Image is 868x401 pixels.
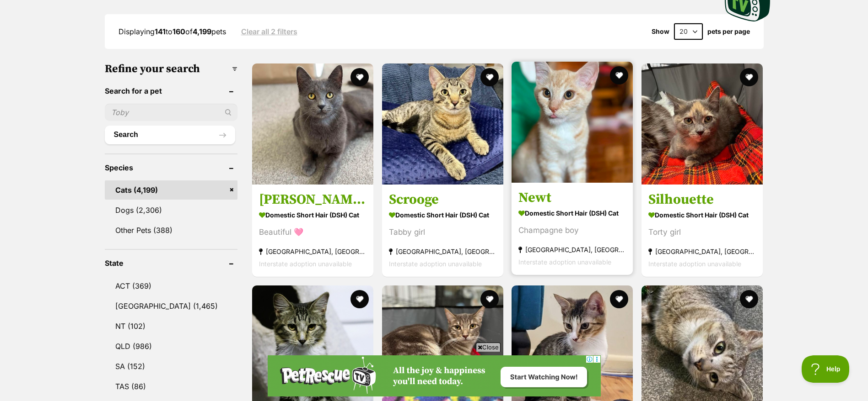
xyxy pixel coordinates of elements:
[642,184,763,277] a: Silhouette Domestic Short Hair (DSH) Cat Torty girl [GEOGRAPHIC_DATA], [GEOGRAPHIC_DATA] Intersta...
[512,62,633,183] img: Newt - Domestic Short Hair (DSH) Cat
[105,200,238,220] a: Dogs (2,306)
[642,63,763,185] img: Silhouette - Domestic Short Hair (DSH) Cat
[480,290,498,308] button: favourite
[648,226,756,238] div: Torty girl
[105,104,238,121] input: Toby
[105,221,238,240] a: Other Pets (388)
[610,290,628,308] button: favourite
[350,68,369,86] button: favourite
[389,226,496,238] div: Tabby girl
[389,208,496,222] strong: Domestic Short Hair (DSH) Cat
[105,357,238,376] a: SA (152)
[350,290,369,308] button: favourite
[648,260,741,268] span: Interstate adoption unavailable
[105,377,238,396] a: TAS (86)
[259,191,367,208] h3: [PERSON_NAME] 🩷
[259,260,352,268] span: Interstate adoption unavailable
[648,191,756,208] h3: Silhouette
[105,87,238,95] header: Search for a pet
[105,276,238,295] a: ACT (369)
[476,343,501,352] span: Close
[707,28,750,35] label: pets per page
[155,27,166,36] strong: 141
[105,126,236,144] button: Search
[259,208,367,222] strong: Domestic Short Hair (DSH) Cat
[105,63,238,75] h3: Refine your search
[105,259,238,267] header: State
[740,290,758,308] button: favourite
[740,68,758,86] button: favourite
[518,206,626,220] strong: Domestic Short Hair (DSH) Cat
[382,63,503,185] img: Scrooge - Domestic Short Hair (DSH) Cat
[389,245,496,258] strong: [GEOGRAPHIC_DATA], [GEOGRAPHIC_DATA]
[389,191,496,208] h3: Scrooge
[268,355,601,396] iframe: Advertisement
[512,182,633,275] a: Newt Domestic Short Hair (DSH) Cat Champagne boy [GEOGRAPHIC_DATA], [GEOGRAPHIC_DATA] Interstate ...
[389,260,482,268] span: Interstate adoption unavailable
[252,63,373,185] img: Sarabi 🩷 - Domestic Short Hair (DSH) Cat
[105,317,238,336] a: NT (102)
[105,337,238,356] a: QLD (986)
[648,245,756,258] strong: [GEOGRAPHIC_DATA], [GEOGRAPHIC_DATA]
[382,184,503,277] a: Scrooge Domestic Short Hair (DSH) Cat Tabby girl [GEOGRAPHIC_DATA], [GEOGRAPHIC_DATA] Interstate ...
[610,66,628,84] button: favourite
[480,68,498,86] button: favourite
[648,208,756,222] strong: Domestic Short Hair (DSH) Cat
[652,28,669,35] span: Show
[518,258,611,266] span: Interstate adoption unavailable
[105,180,238,200] a: Cats (4,199)
[105,296,238,316] a: [GEOGRAPHIC_DATA] (1,465)
[193,27,211,36] strong: 4,199
[241,27,297,36] a: Clear all 2 filters
[173,27,185,36] strong: 160
[259,226,367,238] div: Beautiful 🩷
[119,27,226,36] span: Displaying to of pets
[105,164,238,172] header: Species
[259,245,367,258] strong: [GEOGRAPHIC_DATA], [GEOGRAPHIC_DATA]
[802,355,850,383] iframe: Help Scout Beacon - Open
[518,224,626,237] div: Champagne boy
[518,243,626,256] strong: [GEOGRAPHIC_DATA], [GEOGRAPHIC_DATA]
[252,184,373,277] a: [PERSON_NAME] 🩷 Domestic Short Hair (DSH) Cat Beautiful 🩷 [GEOGRAPHIC_DATA], [GEOGRAPHIC_DATA] In...
[518,189,626,206] h3: Newt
